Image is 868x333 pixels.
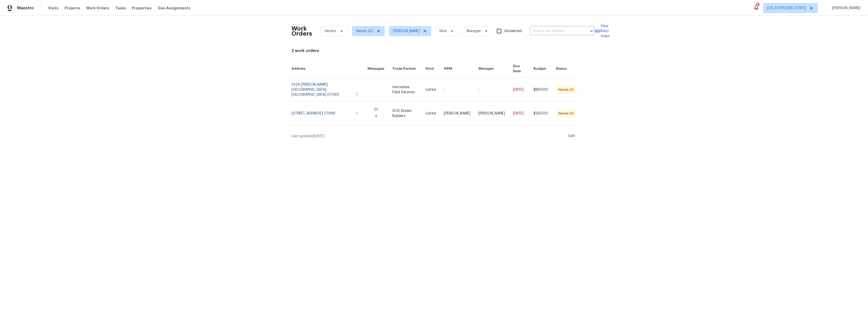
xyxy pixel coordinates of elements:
span: Visits [48,6,59,11]
div: 2 work orders [291,48,577,53]
span: [PERSON_NAME] [393,29,420,34]
td: - [474,78,509,102]
td: Listed [422,78,440,102]
th: Address [287,60,363,78]
span: Geo Assignments [158,6,191,11]
span: [US_STATE] [US_STATE] [767,6,806,11]
button: Open [588,28,595,35]
span: Manager [467,29,481,34]
th: Manager [474,60,509,78]
span: Needs QC [356,29,373,34]
span: Tasks [115,6,126,10]
div: Last updated [291,134,567,139]
td: Innovative Field Services [388,78,422,102]
span: [DATE] [314,134,324,138]
th: Kind [422,60,440,78]
td: [PERSON_NAME] [474,102,509,126]
div: 2 [756,3,759,8]
td: [PERSON_NAME] [440,102,474,126]
span: Maestro [17,6,34,11]
input: Enter in an address [530,27,580,35]
div: 1 of 1 [568,134,575,139]
h2: Work Orders [291,26,312,36]
th: Due Date [509,60,529,78]
td: SOS Dream Builders [388,102,422,126]
th: HPM [440,60,474,78]
span: Projects [65,6,80,11]
span: Properties [132,6,152,11]
a: View Reno Index [594,23,610,39]
span: Vendor [324,29,336,34]
th: Status [552,60,581,78]
span: Unclaimed [504,29,522,34]
td: Listed [422,102,440,126]
td: - [440,78,474,102]
span: Kind [440,29,447,34]
button: Copy Address [355,111,359,115]
span: Work Orders [86,6,109,11]
button: Copy Address [355,92,359,97]
span: [PERSON_NAME] [830,6,860,11]
th: Trade Partner [388,60,422,78]
th: Messages [363,60,388,78]
th: Budget [529,60,552,78]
